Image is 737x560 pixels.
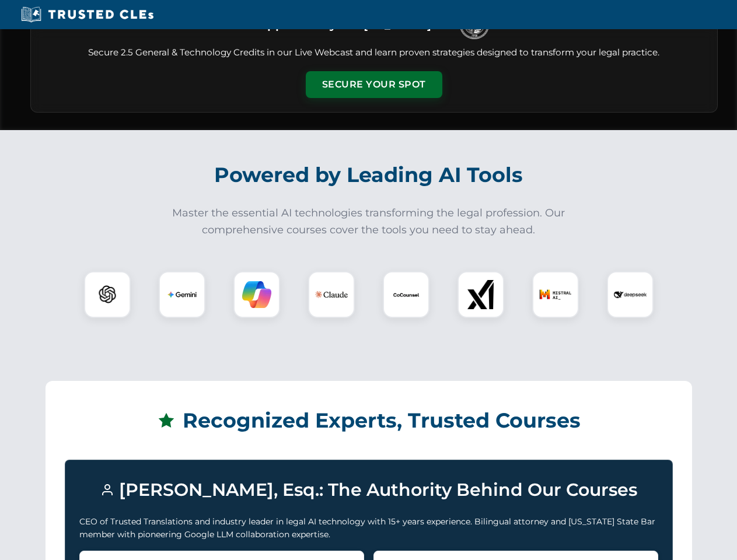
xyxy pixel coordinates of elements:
[45,46,703,60] p: Secure 2.5 General & Technology Credits in our Live Webcast and learn proven strategies designed ...
[532,271,579,318] div: Mistral AI
[315,278,348,311] img: Claude Logo
[18,6,157,23] img: Trusted CLEs
[457,271,504,318] div: xAI
[392,280,421,309] img: CoCounsel Logo
[79,474,658,506] h3: [PERSON_NAME], Esq.: The Authority Behind Our Courses
[233,271,280,318] div: Copilot
[159,271,205,318] div: Gemini
[90,278,124,311] img: ChatGPT Logo
[167,280,197,309] img: Gemini Logo
[466,280,495,309] img: xAI Logo
[306,71,442,98] button: Secure Your Spot
[539,278,572,311] img: Mistral AI Logo
[308,271,355,318] div: Claude
[614,278,647,311] img: DeepSeek Logo
[165,205,573,239] p: Master the essential AI technologies transforming the legal profession. Our comprehensive courses...
[84,271,131,318] div: ChatGPT
[79,515,658,541] p: CEO of Trusted Translations and industry leader in legal AI technology with 15+ years experience....
[65,400,673,441] h2: Recognized Experts, Trusted Courses
[383,271,429,318] div: CoCounsel
[607,271,654,318] div: DeepSeek
[242,280,271,309] img: Copilot Logo
[46,155,692,195] h2: Powered by Leading AI Tools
